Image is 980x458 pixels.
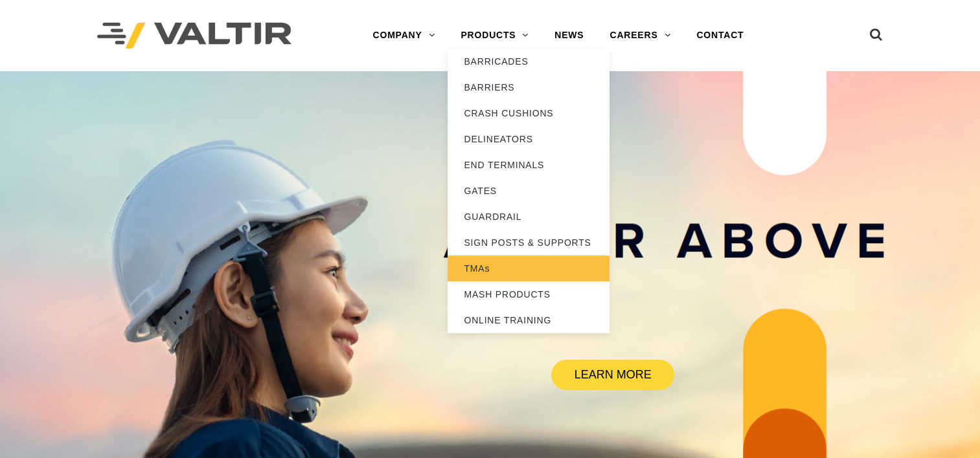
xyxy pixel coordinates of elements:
[448,23,541,49] a: PRODUCTS
[97,23,291,49] img: Valtir
[551,360,674,390] a: LEARN MORE
[448,256,610,281] a: TMAs
[448,204,610,230] a: GUARDRAIL
[448,74,610,100] a: BARRIERS
[597,23,683,49] a: CAREERS
[448,178,610,204] a: GATES
[448,152,610,178] a: END TERMINALS
[448,307,610,333] a: ONLINE TRAINING
[448,100,610,126] a: CRASH CUSHIONS
[683,23,757,49] a: CONTACT
[448,49,610,74] a: BARRICADES
[448,230,610,256] a: SIGN POSTS & SUPPORTS
[448,126,610,152] a: DELINEATORS
[541,23,597,49] a: NEWS
[448,281,610,307] a: MASH PRODUCTS
[359,23,448,49] a: COMPANY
